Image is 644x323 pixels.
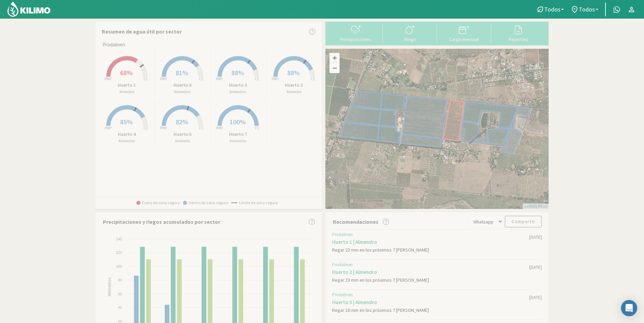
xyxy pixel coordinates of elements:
div: Carga mensual [439,37,489,42]
tspan: CC [199,126,204,130]
p: Precipitaciones y riegos acumulados por sector [103,218,220,226]
a: Esri [540,204,547,208]
tspan: CC [143,77,148,81]
div: Huerto 1 | Almendro [332,239,529,245]
text: 40 [118,305,122,309]
text: Milímetros [107,278,112,296]
tspan: PMP [216,126,223,130]
p: Almendros [210,138,266,144]
p: Almendros [210,89,266,95]
div: Precipitaciones [331,37,381,42]
button: Riego [383,24,437,42]
span: 82% [176,117,188,126]
p: Almendro [266,89,322,95]
p: Resumen de agua útil por sector [102,27,182,36]
button: Reportes [491,24,545,42]
span: 100% [230,117,246,126]
p: Huerto 4 [99,131,155,138]
p: Huerto 1 [99,82,155,89]
p: Almendro [155,138,210,144]
tspan: PMP [160,77,167,81]
p: Recomendaciones [333,218,378,226]
tspan: CC [143,126,148,130]
tspan: CC [310,77,315,81]
p: Huerto 5 [155,131,210,138]
div: Regar 23 mm en los próximos 7 [PERSON_NAME] [332,277,529,283]
span: Todos [579,6,595,13]
span: Fuera de zona segura [136,200,180,205]
p: Huerto 7 [210,131,266,138]
p: Huerto 3 [210,82,266,89]
tspan: PMP [160,126,167,130]
a: Zoom out [329,63,340,73]
tspan: CC [199,77,204,81]
img: Kilimo [7,1,51,17]
tspan: CC [255,126,259,130]
div: Prodalmen [332,232,529,237]
button: Carga mensual [437,24,491,42]
text: 80 [118,278,122,282]
p: Huerto 2 [266,82,322,89]
span: Prodalmen [102,41,125,49]
span: 81% [176,68,188,77]
div: Riego [385,37,435,42]
div: Prodalmen [332,292,529,298]
a: Zoom in [329,53,340,63]
div: Regar 18 mm en los próximos 7 [PERSON_NAME] [332,307,529,313]
tspan: PMP [272,77,278,81]
div: | © [523,203,549,209]
span: 88% [231,68,244,77]
text: 100 [116,264,122,268]
div: [DATE] [529,264,542,270]
text: 120 [116,251,122,255]
span: Dentro de zona segura [183,200,228,205]
tspan: PMP [105,77,111,81]
div: Huerto 5 | Almendro [332,299,529,305]
div: [DATE] [529,234,542,240]
p: Almendros [155,89,210,95]
span: 88% [287,68,300,77]
button: Precipitaciones [329,24,383,42]
div: Reportes [493,37,543,42]
div: Regar 22 mm en los próximos 7 [PERSON_NAME] [332,247,529,253]
p: Almendros [99,138,155,144]
span: Límite de zona segura [231,200,278,205]
span: 85% [120,117,133,126]
p: Almendro [99,89,155,95]
div: Huerto 2 | Almendro [332,269,529,275]
p: Huerto 6 [155,82,210,89]
text: 60 [118,292,122,296]
span: Todos [544,6,560,13]
tspan: PMP [216,77,223,81]
div: Open Intercom Messenger [621,300,637,316]
tspan: PMP [105,126,111,130]
span: 68% [120,68,133,77]
div: [DATE] [529,295,542,300]
text: 140 [116,237,122,241]
tspan: CC [255,77,259,81]
a: Leaflet [525,204,536,208]
div: Prodalmen [332,262,529,267]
